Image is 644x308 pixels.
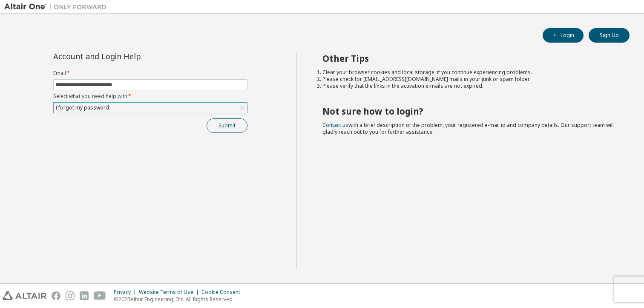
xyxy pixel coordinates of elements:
img: Altair One [4,3,111,11]
h2: Other Tips [322,53,615,64]
div: Website Terms of Use [139,289,201,296]
div: Privacy [114,289,139,296]
p: © 2025 Altair Engineering, Inc. All Rights Reserved. [114,296,245,303]
img: facebook.svg [52,291,60,300]
label: Email [53,70,247,77]
div: I forgot my password [54,103,110,112]
h2: Not sure how to login? [322,106,615,117]
img: instagram.svg [66,291,75,300]
button: Submit [207,118,247,133]
li: Please verify that the links in the activation e-mails are not expired. [322,83,615,89]
span: with a brief description of the problem, your registered e-mail id and company details. Our suppo... [322,121,614,135]
div: I forgot my password [54,103,247,113]
img: youtube.svg [94,291,106,300]
button: Login [543,28,584,43]
li: Clear your browser cookies and local storage, if you continue experiencing problems. [322,69,615,76]
a: Contact us [322,121,348,129]
li: Please check for [EMAIL_ADDRESS][DOMAIN_NAME] mails in your junk or spam folder. [322,76,615,83]
img: altair_logo.svg [3,291,46,300]
img: linkedin.svg [80,291,89,300]
button: Sign Up [589,28,630,43]
label: Select what you need help with [53,93,247,100]
div: Account and Login Help [53,53,209,60]
div: Cookie Consent [201,289,245,296]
